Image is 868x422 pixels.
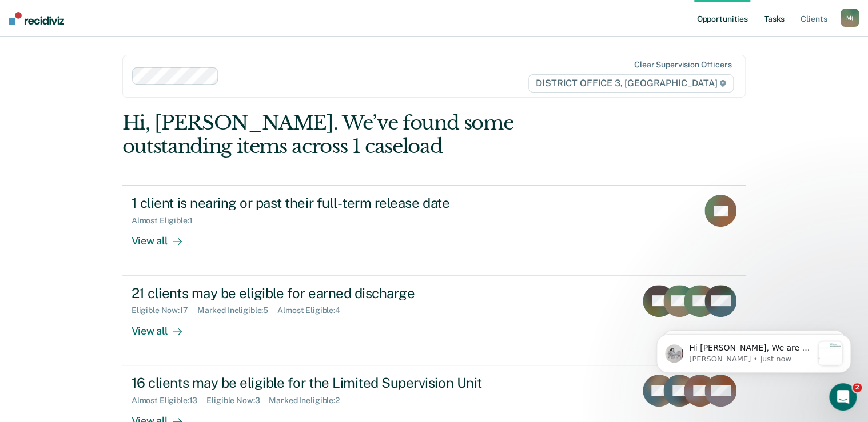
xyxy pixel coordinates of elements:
[132,315,196,337] div: View all
[841,9,859,27] button: M(
[829,383,857,411] iframe: Intercom live chat
[634,60,731,70] div: Clear supervision officers
[132,226,196,248] div: View all
[841,9,859,27] div: M (
[528,74,734,93] span: DISTRICT OFFICE 3, [GEOGRAPHIC_DATA]
[853,383,862,392] span: 2
[122,276,746,365] a: 21 clients may be eligible for earned dischargeEligible Now:17Marked Ineligible:5Almost Eligible:...
[132,285,533,302] div: 21 clients may be eligible for earned discharge
[197,306,277,315] div: Marked Ineligible : 5
[132,306,197,315] div: Eligible Now : 17
[122,111,621,158] div: Hi, [PERSON_NAME]. We’ve found some outstanding items across 1 caseload
[132,216,202,226] div: Almost Eligible : 1
[132,195,533,211] div: 1 client is nearing or past their full-term release date
[206,396,269,405] div: Eligible Now : 3
[132,375,533,391] div: 16 clients may be eligible for the Limited Supervision Unit
[122,185,746,275] a: 1 client is nearing or past their full-term release dateAlmost Eligible:1View all
[639,311,868,391] iframe: Intercom notifications message
[9,12,64,25] img: Recidiviz
[269,396,348,405] div: Marked Ineligible : 2
[132,396,207,405] div: Almost Eligible : 13
[277,306,349,315] div: Almost Eligible : 4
